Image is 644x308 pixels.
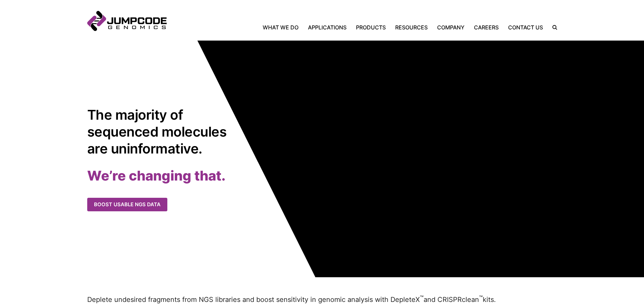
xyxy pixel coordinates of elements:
nav: Primary Navigation [167,23,548,31]
h2: We’re changing that. [87,167,322,184]
h1: The majority of sequenced molecules are uninformative. [87,106,231,157]
p: Deplete undesired fragments from NGS libraries and boost sensitivity in genomic analysis with Dep... [87,294,557,305]
a: Applications [303,23,351,31]
a: Careers [469,23,503,31]
label: Search the site. [548,25,557,30]
a: Products [351,23,390,31]
sup: ™ [479,295,483,301]
sup: ™ [420,295,424,301]
a: What We Do [263,23,303,31]
a: Company [432,23,469,31]
a: Boost usable NGS data [87,198,167,212]
a: Contact Us [503,23,548,31]
a: Resources [390,23,432,31]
